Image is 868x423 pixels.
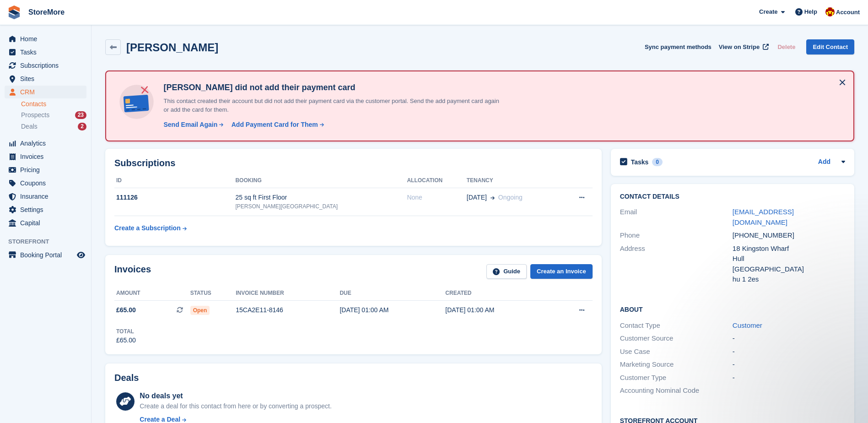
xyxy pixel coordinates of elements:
a: menu [5,163,86,176]
a: Create a Subscription [114,220,187,237]
a: Deals 2 [21,122,86,131]
div: Phone [620,230,733,241]
h2: Subscriptions [114,158,593,168]
h2: About [620,304,845,314]
div: Customer Source [620,333,733,344]
div: Marketing Source [620,359,733,370]
th: ID [114,174,235,188]
th: Due [340,286,445,301]
th: Invoice number [236,286,340,301]
div: - [733,359,845,370]
span: Tasks [20,46,75,59]
div: [PHONE_NUMBER] [733,230,845,241]
span: Help [804,7,817,16]
span: Settings [20,203,75,216]
span: Subscriptions [20,59,75,72]
div: - [733,347,845,357]
div: No deals yet [140,390,331,401]
div: Email [620,207,733,228]
span: Coupons [20,177,75,190]
span: Capital [20,217,75,229]
span: Home [20,33,75,45]
a: StoreMore [25,5,68,20]
div: 25 sq ft First Floor [235,193,407,202]
a: Create an Invoice [530,264,593,279]
div: Add Payment Card for Them [232,120,318,130]
div: Address [620,244,733,285]
span: Create [759,7,777,16]
img: no-card-linked-e7822e413c904bf8b177c4d89f31251c4716f9871600ec3ca5bfc59e148c83f4.svg [117,82,156,121]
th: Amount [114,286,190,301]
a: Guide [486,264,527,279]
span: Analytics [20,137,75,150]
a: menu [5,150,86,163]
a: [EMAIL_ADDRESS][DOMAIN_NAME] [733,208,794,226]
a: Edit Contact [806,39,854,54]
a: Add Payment Card for Them [228,120,325,130]
div: 2 [78,123,86,130]
div: [DATE] 01:00 AM [340,305,445,315]
div: 18 Kingston Wharf [733,244,845,254]
button: Sync payment methods [645,39,712,54]
a: Customer [733,321,762,329]
div: Use Case [620,347,733,357]
span: Open [190,306,210,315]
div: - [733,373,845,383]
a: menu [5,203,86,216]
span: Storefront [8,237,91,246]
span: [DATE] [467,193,487,202]
a: Prospects 23 [21,110,86,120]
h2: Contact Details [620,193,845,201]
h2: Invoices [114,264,151,279]
span: CRM [20,86,75,98]
span: Account [836,8,860,17]
a: menu [5,46,86,59]
div: hu 1 2es [733,274,845,285]
a: menu [5,86,86,98]
div: 15CA2E11-8146 [236,305,340,315]
img: stora-icon-8386f47178a22dfd0bd8f6a31ec36ba5ce8667c1dd55bd0f319d3a0aa187defe.svg [7,5,21,19]
div: Accounting Nominal Code [620,385,733,396]
a: Contacts [21,100,86,108]
a: menu [5,249,86,261]
a: menu [5,217,86,229]
div: [PERSON_NAME][GEOGRAPHIC_DATA] [235,202,407,211]
div: None [407,193,466,202]
div: 0 [652,158,663,166]
div: [GEOGRAPHIC_DATA] [733,264,845,275]
th: Allocation [407,174,466,188]
a: menu [5,72,86,85]
button: Delete [774,39,799,54]
div: [DATE] 01:00 AM [445,305,551,315]
span: Invoices [20,150,75,163]
a: Preview store [75,249,86,260]
div: Send Email Again [163,120,217,130]
span: Insurance [20,190,75,203]
div: Create a deal for this contact from here or by converting a prospect. [140,401,331,411]
span: View on Stripe [719,43,760,52]
span: Deals [21,122,38,131]
a: menu [5,59,86,72]
a: menu [5,33,86,45]
div: £65.00 [116,336,136,345]
span: £65.00 [116,305,136,315]
img: Store More Team [825,7,835,16]
div: - [733,333,845,344]
div: Create a Subscription [114,223,181,233]
a: Add [818,157,830,168]
th: Created [445,286,551,301]
th: Status [190,286,236,301]
span: Sites [20,72,75,85]
div: Total [116,327,136,336]
span: Pricing [20,163,75,176]
p: This contact created their account but did not add their payment card via the customer portal. Se... [160,97,503,114]
span: Prospects [21,111,49,119]
div: Hull [733,254,845,264]
h4: [PERSON_NAME] did not add their payment card [160,82,503,93]
div: 23 [75,111,86,119]
h2: Deals [114,373,139,383]
h2: [PERSON_NAME] [126,41,218,54]
th: Booking [235,174,407,188]
div: Customer Type [620,373,733,383]
a: View on Stripe [715,39,771,54]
